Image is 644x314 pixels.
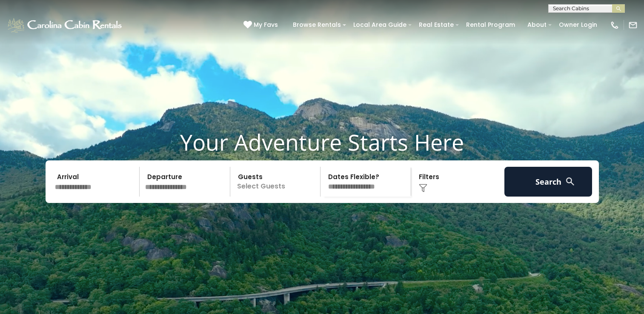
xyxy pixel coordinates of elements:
img: filter--v1.png [419,184,427,192]
a: Browse Rentals [289,18,345,31]
a: Rental Program [462,18,519,31]
img: search-regular-white.png [565,176,575,187]
img: phone-regular-white.png [610,20,619,30]
a: About [523,18,551,31]
img: White-1-1-2.png [6,17,124,34]
p: Select Guests [233,167,321,197]
a: Real Estate [415,18,458,31]
img: mail-regular-white.png [628,20,638,30]
span: My Favs [254,20,278,29]
button: Search [504,167,592,197]
a: Owner Login [555,18,601,31]
h1: Your Adventure Starts Here [6,129,638,155]
a: My Favs [243,20,280,30]
a: Local Area Guide [349,18,411,31]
